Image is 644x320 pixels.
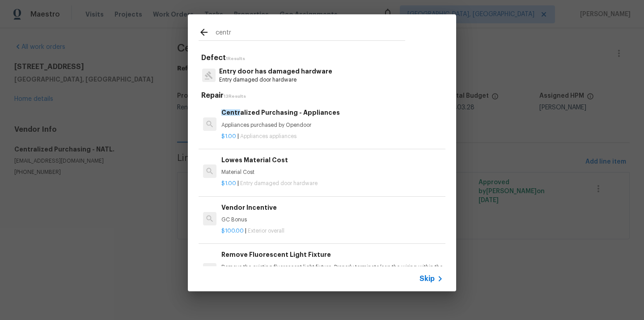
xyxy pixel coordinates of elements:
[221,155,443,165] h6: Lowes Material Cost
[216,27,405,40] input: Search issues or repairs
[226,56,245,61] span: 1 Results
[221,180,443,187] p: |
[240,181,318,186] span: Entry damaged door hardware
[221,227,443,235] p: |
[221,216,443,224] p: GC Bonus
[240,134,297,139] span: Appliances appliances
[224,94,246,99] span: 13 Results
[221,133,443,140] p: |
[219,76,332,84] p: Entry damaged door hardware
[221,108,443,117] h6: alized Purchasing - Appliances
[201,91,445,100] h5: Repair
[221,181,236,186] span: $1.00
[221,134,236,139] span: $1.00
[248,228,284,234] span: Exterior overall
[221,250,443,259] h6: Remove Fluorescent Light Fixture
[221,109,240,116] span: Centr
[419,274,435,283] span: Skip
[201,53,445,63] h5: Defect
[221,203,443,212] h6: Vendor Incentive
[219,67,332,76] p: Entry door has damaged hardware
[221,264,443,279] p: Remove the existing fluorescent light fixture. Properly terminate/cap the wiring within the exist...
[221,121,443,129] p: Appliances purchased by Opendoor
[221,169,443,176] p: Material Cost
[221,228,244,234] span: $100.00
